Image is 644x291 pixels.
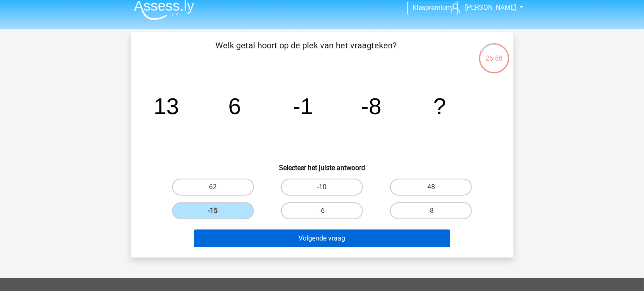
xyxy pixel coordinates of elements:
h6: Selecteer het juiste antwoord [145,157,500,172]
span: [PERSON_NAME] [465,3,516,11]
p: Welk getal hoort op de plek van het vraagteken? [145,39,468,64]
label: -10 [281,179,363,196]
tspan: 13 [153,93,179,119]
label: -8 [390,202,472,219]
label: -15 [172,202,254,219]
label: -6 [281,202,363,219]
label: 48 [390,179,472,196]
tspan: -8 [361,93,381,119]
span: Kies [413,4,426,12]
a: Kiespremium [408,2,457,14]
span: premium [426,4,452,12]
label: 62 [172,179,254,196]
tspan: 6 [228,93,241,119]
div: 26:58 [478,42,510,64]
button: Volgende vraag [194,229,450,247]
tspan: ? [433,93,446,119]
a: [PERSON_NAME] [447,3,517,13]
tspan: -1 [293,93,313,119]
